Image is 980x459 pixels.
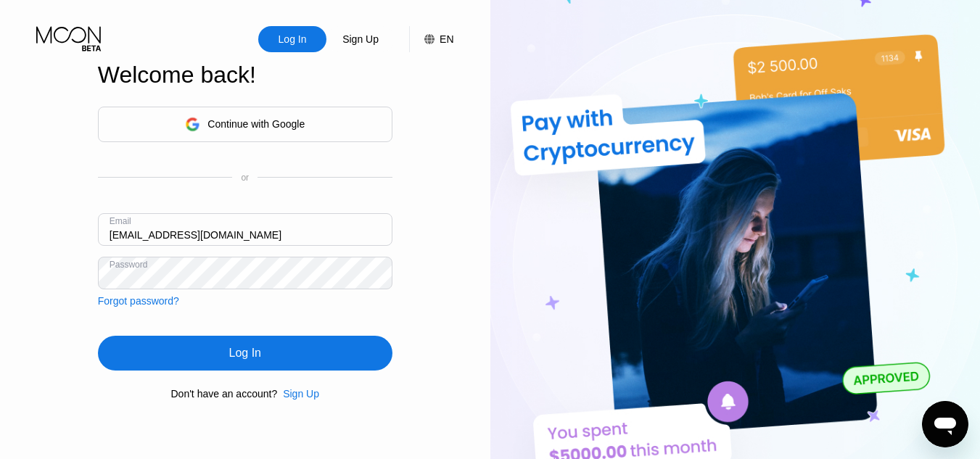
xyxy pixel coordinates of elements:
[283,388,319,400] div: Sign Up
[241,173,249,183] div: or
[277,388,319,400] div: Sign Up
[409,26,453,52] div: EN
[110,260,148,270] div: Password
[110,216,131,226] div: Email
[98,336,392,371] div: Log In
[341,32,380,46] div: Sign Up
[98,107,392,142] div: Continue with Google
[277,32,308,46] div: Log In
[98,295,179,307] div: Forgot password?
[258,26,326,52] div: Log In
[440,33,453,45] div: EN
[171,388,278,400] div: Don't have an account?
[922,401,968,447] iframe: Button to launch messaging window
[207,118,305,130] div: Continue with Google
[326,26,395,52] div: Sign Up
[229,346,261,360] div: Log In
[98,62,392,88] div: Welcome back!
